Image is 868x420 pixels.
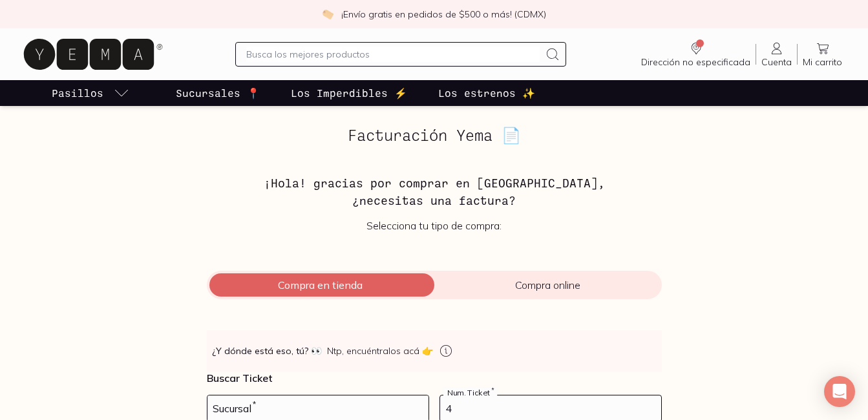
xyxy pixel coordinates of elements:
[246,47,540,62] input: Busca los mejores productos
[438,85,535,101] p: Los estrenos ✨
[341,8,546,21] p: ¡Envío gratis en pedidos de $500 o más! (CDMX)
[52,85,103,101] p: Pasillos
[636,41,756,68] a: Dirección no especificada
[207,174,662,209] h3: ¡Hola! gracias por comprar en [GEOGRAPHIC_DATA], ¿necesitas una factura?
[311,344,322,357] span: 👀
[207,278,434,291] span: Compra en tienda
[176,85,260,101] p: Sucursales 📍
[322,8,333,20] img: check
[436,80,538,106] a: Los estrenos ✨
[756,41,797,68] a: Cuenta
[641,56,750,68] span: Dirección no especificada
[803,56,842,68] span: Mi carrito
[212,344,322,357] strong: ¿Y dónde está eso, tú?
[288,80,410,106] a: Los Imperdibles ⚡️
[291,85,407,101] p: Los Imperdibles ⚡️
[824,376,855,407] div: Open Intercom Messenger
[207,127,662,143] h2: Facturación Yema 📄
[173,80,262,106] a: Sucursales 📍
[327,344,433,357] span: Ntp, encuéntralos acá 👉
[798,41,847,68] a: Mi carrito
[434,278,662,291] span: Compra online
[207,219,662,232] p: Selecciona tu tipo de compra:
[49,80,132,106] a: pasillo-todos-link
[207,372,662,384] p: Buscar Ticket
[443,388,497,397] label: Num. Ticket
[761,56,792,68] span: Cuenta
